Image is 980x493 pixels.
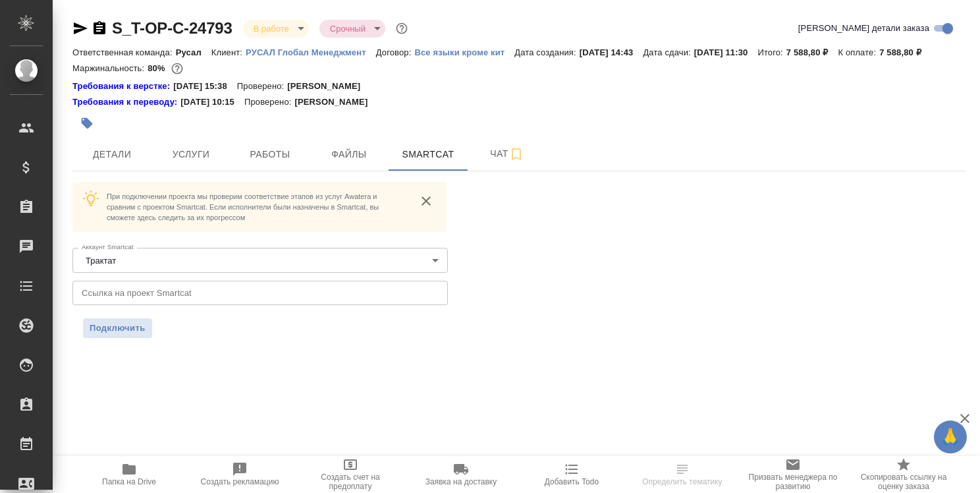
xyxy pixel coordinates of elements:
p: Дата сдачи: [643,47,694,57]
p: [DATE] 10:15 [180,96,244,109]
a: РУСАЛ Глобал Менеджмент [246,46,376,57]
div: В работе [319,20,385,38]
p: Клиент: [211,47,246,57]
span: Подключить [90,322,146,335]
button: Срочный [326,23,369,34]
p: 7 588,80 ₽ [786,47,838,57]
p: РУСАЛ Глобал Менеджмент [246,47,376,57]
button: Скопировать ссылку [92,20,107,36]
button: В работе [250,23,293,34]
p: Ответственная команда: [72,47,176,57]
div: Нажми, чтобы открыть папку с инструкцией [72,96,180,109]
button: close [416,191,436,211]
span: 🙏 [939,423,962,451]
p: Проверено: [244,96,295,109]
p: Проверено: [237,80,288,93]
button: Подключить [83,318,152,338]
p: При подключении проекта мы проверим соответствие этапов из услуг Awatera и сравним с проектом Sma... [107,191,406,223]
span: Работы [238,146,302,163]
span: Услуги [159,146,223,163]
svg: Подписаться [508,146,524,162]
a: Все языки кроме кит [414,46,514,57]
button: Добавить тэг [72,109,101,138]
a: Требования к переводу: [72,96,180,109]
button: Доп статусы указывают на важность/срочность заказа [393,20,410,37]
p: [DATE] 14:43 [580,47,643,57]
p: [PERSON_NAME] [294,96,377,109]
p: Договор: [376,47,415,57]
p: Русал [176,47,211,57]
button: 1272.00 RUB; [169,60,186,77]
div: Нажми, чтобы открыть папку с инструкцией [72,80,173,93]
button: Скопировать ссылку для ЯМессенджера [72,20,88,36]
span: [PERSON_NAME] детали заказа [798,22,929,35]
button: Трактат [82,255,120,266]
a: S_T-OP-C-24793 [112,19,232,37]
span: Чат [476,146,539,162]
p: [DATE] 11:30 [694,47,758,57]
p: 7 588,80 ₽ [879,47,931,57]
p: Итого: [757,47,786,57]
p: Все языки кроме кит [414,47,514,57]
span: Детали [80,146,144,163]
p: [PERSON_NAME] [287,80,370,93]
span: Smartcat [396,146,460,163]
p: Маржинальность: [72,63,148,73]
p: [DATE] 15:38 [173,80,237,93]
span: Файлы [317,146,381,163]
a: Требования к верстке: [72,80,173,93]
p: 80% [148,63,168,73]
p: К оплате: [838,47,879,57]
p: Дата создания: [514,47,579,57]
button: 🙏 [934,420,967,453]
div: Трактат [72,248,448,273]
div: В работе [243,20,309,38]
